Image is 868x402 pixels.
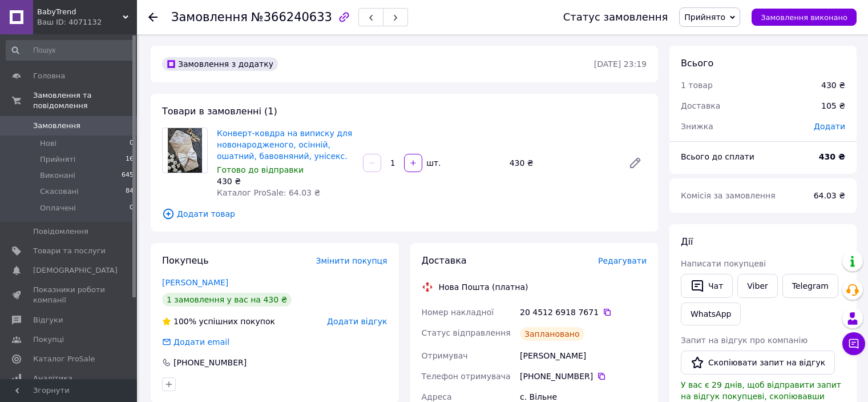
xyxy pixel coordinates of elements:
[33,246,106,256] span: Товари та послуги
[681,351,835,375] button: Скопіювати запит на відгук
[316,256,387,265] span: Змінити покупця
[681,274,733,298] button: Чат
[422,255,467,266] span: Доставка
[598,256,647,265] span: Редагувати
[681,101,720,110] span: Доставка
[40,203,76,213] span: Оплачені
[814,191,845,200] span: 64.03 ₴
[520,327,584,341] div: Заплановано
[217,176,354,187] div: 430 ₴
[40,138,56,149] span: Нові
[520,371,647,382] div: [PHONE_NUMBER]
[173,317,196,326] span: 100%
[172,336,231,348] div: Додати email
[40,170,75,181] span: Виконані
[681,191,776,200] span: Комісія за замовлення
[171,10,248,24] span: Замовлення
[737,274,777,298] a: Viber
[6,40,135,61] input: Пошук
[33,373,72,384] span: Аналітика
[681,259,766,268] span: Написати покупцеві
[684,13,725,22] span: Прийнято
[422,308,494,317] span: Номер накладної
[518,345,649,366] div: [PERSON_NAME]
[40,154,75,165] span: Прийняті
[168,128,201,173] img: Конверт-ковдра на виписку для новонародженого, осінній, ошатний, бавовняний, унісекс.
[126,186,134,197] span: 84
[842,332,865,355] button: Чат з покупцем
[33,226,88,237] span: Повідомлення
[520,307,647,318] div: 20 4512 6918 7671
[819,152,845,161] b: 430 ₴
[172,357,248,368] div: [PHONE_NUMBER]
[327,317,387,326] span: Додати відгук
[814,122,845,131] span: Додати
[126,154,134,165] span: 16
[624,152,647,174] a: Редагувати
[161,336,231,348] div: Додати email
[782,274,838,298] a: Telegram
[422,351,468,360] span: Отримувач
[814,93,852,118] div: 105 ₴
[148,11,158,23] div: Повернутися назад
[162,278,228,287] a: [PERSON_NAME]
[563,11,668,23] div: Статус замовлення
[681,81,713,90] span: 1 товар
[761,13,847,22] span: Замовлення виконано
[422,392,452,401] span: Адреса
[217,165,304,174] span: Готово до відправки
[33,285,106,305] span: Показники роботи компанії
[422,372,511,381] span: Телефон отримувача
[33,354,95,364] span: Каталог ProSale
[422,328,511,337] span: Статус відправлення
[33,335,64,345] span: Покупці
[37,7,123,17] span: BabyTrend
[162,293,292,307] div: 1 замовлення у вас на 430 ₴
[681,303,741,325] a: WhatsApp
[162,255,209,266] span: Покупець
[37,17,137,27] div: Ваш ID: 4071132
[681,236,693,247] span: Дії
[505,155,619,171] div: 430 ₴
[681,152,754,161] span: Всього до сплати
[162,106,277,117] span: Товари в замовленні (1)
[217,129,352,161] a: Конверт-ковдра на виписку для новонародженого, осінній, ошатний, бавовняний, унісекс.
[130,203,134,213] span: 0
[33,315,63,325] span: Відгуки
[40,186,79,197] span: Скасовані
[594,59,647,69] time: [DATE] 23:19
[33,71,65,81] span: Головна
[217,188,320,197] span: Каталог ProSale: 64.03 ₴
[162,57,278,71] div: Замовлення з додатку
[162,208,647,220] span: Додати товар
[752,9,857,26] button: Замовлення виконано
[681,58,713,69] span: Всього
[681,122,713,131] span: Знижка
[251,10,332,24] span: №366240633
[122,170,134,181] span: 645
[436,281,531,293] div: Нова Пошта (платна)
[130,138,134,149] span: 0
[821,79,845,91] div: 430 ₴
[33,265,118,276] span: [DEMOGRAPHIC_DATA]
[162,316,275,327] div: успішних покупок
[423,157,442,169] div: шт.
[33,121,80,131] span: Замовлення
[681,336,808,345] span: Запит на відгук про компанію
[33,90,137,111] span: Замовлення та повідомлення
